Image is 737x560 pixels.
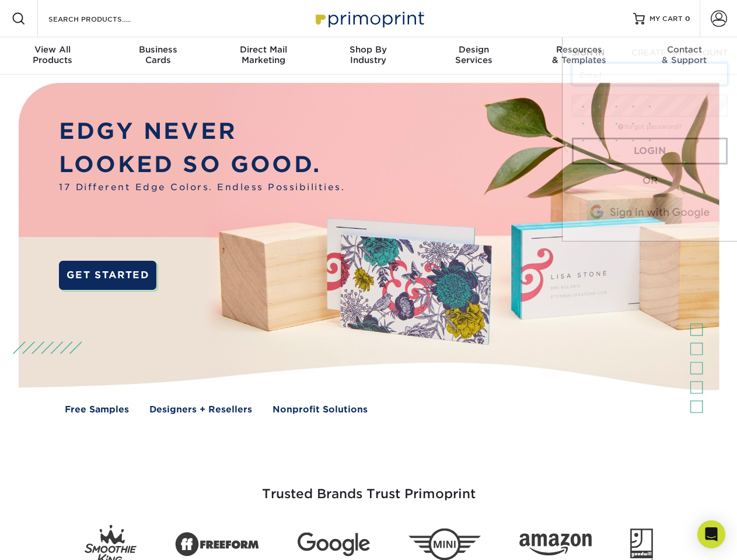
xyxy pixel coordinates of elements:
a: GET STARTED [59,261,156,290]
img: Amazon [519,534,592,556]
div: Open Intercom Messenger [697,520,725,548]
a: Shop ByIndustry [316,37,421,75]
p: EDGY NEVER [59,115,345,148]
span: Direct Mail [211,44,316,55]
span: Shop By [316,44,421,55]
div: Marketing [211,44,316,65]
div: Services [421,44,526,65]
span: MY CART [649,14,683,24]
span: Resources [526,44,631,55]
span: CREATE AN ACCOUNT [631,48,728,57]
span: 17 Different Edge Colors. Endless Possibilities. [59,181,345,194]
div: & Templates [526,44,631,65]
div: OR [572,174,728,188]
img: Primoprint [310,6,427,31]
span: Design [421,44,526,55]
a: Direct MailMarketing [211,37,316,75]
a: BusinessCards [105,37,210,75]
input: Email [572,63,728,85]
a: DesignServices [421,37,526,75]
img: Goodwill [630,528,653,560]
span: SIGN IN [572,48,605,57]
a: Designers + Resellers [149,403,252,416]
span: Business [105,44,210,55]
p: LOOKED SO GOOD. [59,148,345,181]
div: Industry [316,44,421,65]
a: forgot password? [618,123,682,131]
h3: Trusted Brands Trust Primoprint [27,459,710,516]
a: Nonprofit Solutions [273,403,368,416]
a: Login [572,138,728,164]
span: 0 [685,15,690,23]
a: Resources& Templates [526,37,631,75]
a: Free Samples [65,403,129,416]
img: Google [298,533,370,556]
input: SEARCH PRODUCTS..... [47,12,161,26]
div: Cards [105,44,210,65]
